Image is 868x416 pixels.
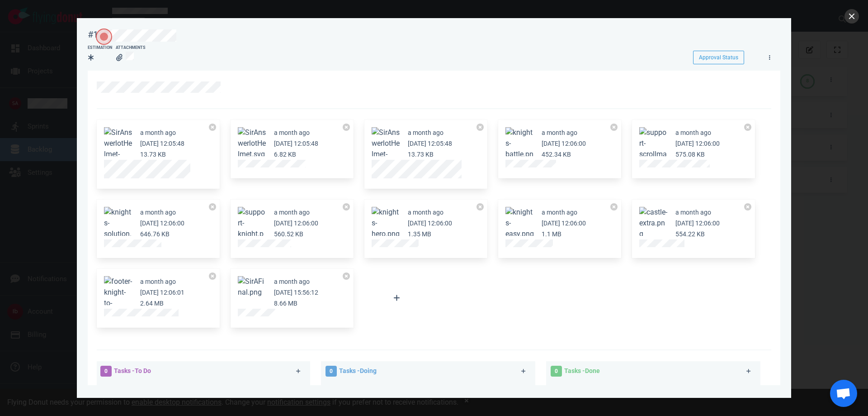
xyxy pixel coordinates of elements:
[408,220,452,227] small: [DATE] 12:06:00
[675,140,720,147] small: [DATE] 12:06:00
[675,220,720,227] small: [DATE] 12:06:00
[274,289,318,296] small: [DATE] 15:56:12
[551,366,562,377] span: 0
[116,45,146,51] div: Attachments
[542,230,561,238] small: 1.1 MB
[408,230,431,238] small: 1.35 MB
[140,278,176,285] small: a month ago
[675,209,711,216] small: a month ago
[140,209,176,216] small: a month ago
[675,230,705,238] small: 554.22 KB
[505,127,534,171] button: Zoom image
[693,51,744,64] button: Approval Status
[542,140,586,147] small: [DATE] 12:06:00
[88,45,112,51] div: Estimation
[96,29,112,45] button: Open the dialog
[372,207,401,239] button: Zoom image
[675,129,711,136] small: a month ago
[542,220,586,227] small: [DATE] 12:06:00
[372,127,401,192] button: Zoom image
[505,207,534,239] button: Zoom image
[104,127,133,192] button: Zoom image
[140,220,184,227] small: [DATE] 12:06:00
[274,220,318,227] small: [DATE] 12:06:00
[408,209,443,216] small: a month ago
[140,140,184,147] small: [DATE] 12:05:48
[274,151,296,158] small: 6.82 KB
[408,140,452,147] small: [DATE] 12:05:48
[542,129,577,136] small: a month ago
[104,207,133,250] button: Zoom image
[274,129,310,136] small: a month ago
[88,29,98,40] div: #1
[830,380,857,407] div: Open de chat
[542,209,577,216] small: a month ago
[325,366,337,377] span: 0
[238,127,267,160] button: Zoom image
[238,207,267,250] button: Zoom image
[140,129,176,136] small: a month ago
[542,151,571,158] small: 452.34 KB
[639,207,668,239] button: Zoom image
[104,276,133,330] button: Zoom image
[339,367,377,374] span: Tasks - Doing
[274,230,303,238] small: 560.52 KB
[274,278,310,285] small: a month ago
[564,367,600,374] span: Tasks - Done
[274,300,297,307] small: 8.66 MB
[274,140,318,147] small: [DATE] 12:05:48
[639,127,668,171] button: Zoom image
[114,367,151,374] span: Tasks - To Do
[140,289,184,296] small: [DATE] 12:06:01
[274,209,310,216] small: a month ago
[675,151,705,158] small: 575.08 KB
[140,151,166,158] small: 13.73 KB
[408,129,443,136] small: a month ago
[140,300,164,307] small: 2.64 MB
[238,276,267,298] button: Zoom image
[408,151,434,158] small: 13.73 KB
[844,9,859,24] button: close
[100,366,112,377] span: 0
[140,230,170,238] small: 646.76 KB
